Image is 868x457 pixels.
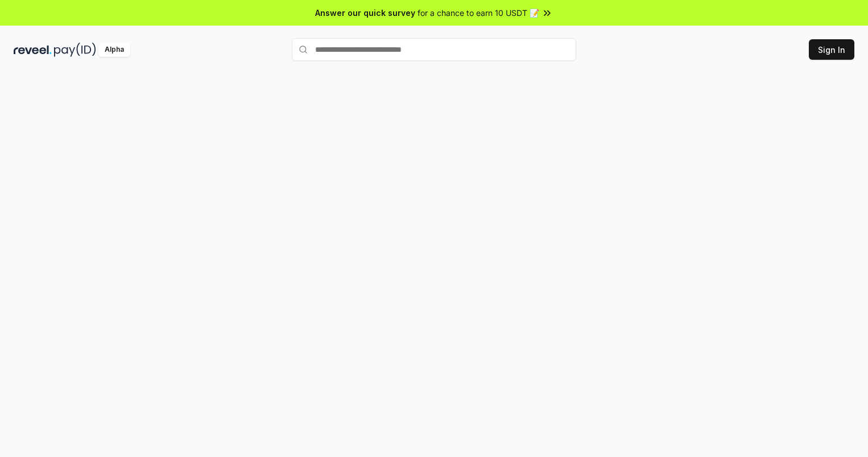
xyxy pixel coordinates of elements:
button: Sign In [809,39,854,60]
div: Alpha [98,43,130,57]
img: pay_id [54,43,96,57]
span: for a chance to earn 10 USDT 📝 [418,7,539,19]
span: Answer our quick survey [315,7,415,19]
img: reveel_dark [14,43,52,57]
